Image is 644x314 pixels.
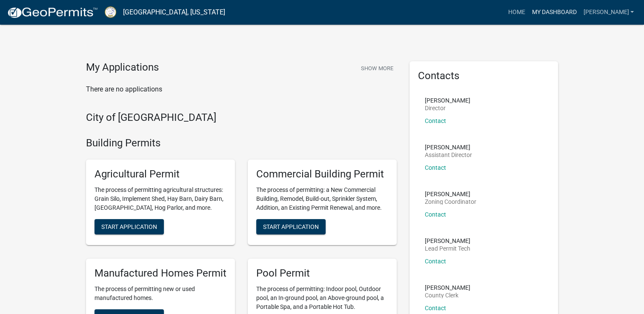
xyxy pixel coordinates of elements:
[94,219,164,234] button: Start Application
[256,168,388,180] h5: Commercial Building Permit
[123,5,225,20] a: [GEOGRAPHIC_DATA], [US_STATE]
[256,285,388,311] p: The process of permitting: Indoor pool, Outdoor pool, an In-ground pool, an Above-ground pool, a ...
[425,152,472,158] p: Assistant Director
[425,164,446,171] a: Contact
[94,285,226,303] p: The process of permitting new or used manufactured homes.
[263,223,319,230] span: Start Application
[425,191,476,197] p: [PERSON_NAME]
[425,238,470,244] p: [PERSON_NAME]
[86,137,397,149] h4: Building Permits
[425,199,476,205] p: Zoning Coordinator
[425,105,470,111] p: Director
[425,292,470,298] p: County Clerk
[425,144,472,150] p: [PERSON_NAME]
[86,111,397,124] h4: City of [GEOGRAPHIC_DATA]
[256,219,326,234] button: Start Application
[425,97,470,103] p: [PERSON_NAME]
[101,223,157,230] span: Start Application
[425,117,446,124] a: Contact
[418,70,550,82] h5: Contacts
[425,245,470,251] p: Lead Permit Tech
[425,285,470,291] p: [PERSON_NAME]
[256,267,388,280] h5: Pool Permit
[94,267,226,280] h5: Manufactured Homes Permit
[425,211,446,218] a: Contact
[94,168,226,180] h5: Agricultural Permit
[425,305,446,311] a: Contact
[86,61,159,74] h4: My Applications
[425,258,446,265] a: Contact
[86,84,397,94] p: There are no applications
[94,186,226,212] p: The process of permitting agricultural structures: Grain Silo, Implement Shed, Hay Barn, Dairy Ba...
[504,4,528,20] a: Home
[358,61,397,75] button: Show More
[580,4,637,20] a: [PERSON_NAME]
[528,4,580,20] a: My Dashboard
[105,6,116,18] img: Putnam County, Georgia
[256,186,388,212] p: The process of permitting: a New Commercial Building, Remodel, Build-out, Sprinkler System, Addit...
